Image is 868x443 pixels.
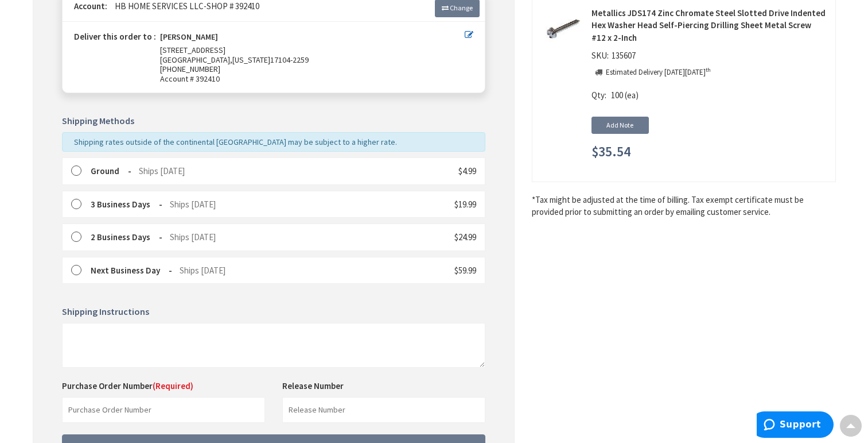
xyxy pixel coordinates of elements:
strong: 3 Business Days [91,199,162,210]
span: $35.54 [591,144,630,159]
span: (Required) [153,380,193,391]
span: 17104-2259 [270,55,309,65]
span: Change [450,3,473,12]
span: 135607 [609,50,639,61]
span: [PHONE_NUMBER] [160,64,220,74]
span: Shipping rates outside of the continental [GEOGRAPHIC_DATA] may be subject to a higher rate. [74,137,397,147]
strong: Metallics JDS174 Zinc Chromate Steel Slotted Drive Indented Hex Washer Head Self-Piercing Drillin... [591,7,827,44]
strong: 2 Business Days [91,232,162,242]
span: Ships [DATE] [180,265,225,276]
span: HB HOME SERVICES LLC-SHOP # 392410 [109,1,259,11]
iframe: Opens a widget where you can find more information [757,411,834,440]
span: Ships [DATE] [170,232,216,242]
span: Ships [DATE] [170,199,216,210]
p: Estimated Delivery [DATE][DATE] [606,67,711,78]
div: SKU: [591,49,639,66]
strong: Account: [74,1,107,11]
span: [US_STATE] [232,55,270,65]
span: Account # 392410 [160,74,465,84]
span: [GEOGRAPHIC_DATA], [160,55,232,65]
h5: Shipping Methods [62,116,485,126]
label: Purchase Order Number [62,380,193,392]
strong: Next Business Day [91,265,172,276]
span: Qty [591,90,605,101]
input: Purchase Order Number [62,397,265,423]
sup: th [706,66,711,74]
span: [STREET_ADDRESS] [160,45,225,55]
span: $19.99 [454,199,476,210]
label: Release Number [282,380,344,392]
input: Release Number [282,397,485,423]
img: Metallics JDS174 Zinc Chromate Steel Slotted Drive Indented Hex Washer Head Self-Piercing Drillin... [546,11,581,47]
span: Shipping Instructions [62,306,149,317]
: *Tax might be adjusted at the time of billing. Tax exempt certificate must be provided prior to s... [532,194,836,218]
span: 100 [611,90,623,101]
span: $59.99 [454,265,476,276]
strong: Deliver this order to : [74,31,156,42]
span: Ships [DATE] [139,165,185,176]
strong: [PERSON_NAME] [160,32,218,45]
span: $4.99 [458,165,476,176]
span: $24.99 [454,232,476,242]
span: (ea) [625,90,639,101]
strong: Ground [91,165,131,176]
